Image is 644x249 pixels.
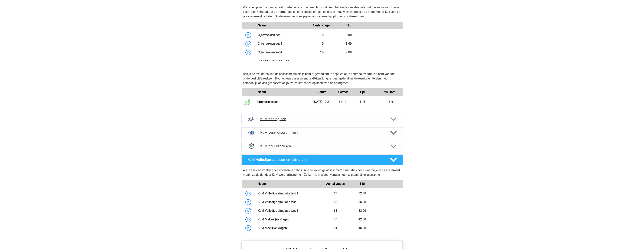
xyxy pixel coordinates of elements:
[260,117,384,121] h4: KLM analogieen
[255,50,309,55] div: Cijferreeksen set 4
[335,90,349,94] div: Correct
[240,114,404,124] a: analogieen KLM analogieen
[247,157,384,162] h4: KLM Volledige assessment simulatie
[376,90,402,94] div: Resultaat
[260,130,384,135] h4: KLM venn diagrammen
[309,90,335,94] div: Datum
[246,114,256,124] img: analogieen
[255,209,322,213] div: KLM Volledige simulatie test 3
[240,141,404,151] a: figuurreeksen KLM figuurreeksen
[240,154,404,165] a: KLM Volledige assessment simulatie
[255,200,322,204] div: KLM Volledige simulatie test 2
[246,128,256,137] img: venn diagrammen
[243,168,401,179] div: Als je alle onderdelen goed voorbereid hebt, kun je de volledige assessment simulaties doen waarb...
[335,23,362,28] div: Tijd
[240,127,404,138] a: venn diagrammen KLM venn diagrammen
[260,144,384,148] h4: KLM figuurreeksen
[258,59,289,62] span: Laat meer assessments zien
[255,90,309,94] div: Naam
[322,182,349,186] div: Aantal vragen
[255,191,322,196] div: KLM Volledige simulatie test 1
[349,182,376,186] div: Tijd
[255,41,309,46] div: Cijferreeksen set 3
[255,23,309,28] div: Naam
[255,182,322,186] div: Naam
[243,72,401,85] p: Bekijk de resultaten van de assessments die je hebt afgerond om te bepalen of je optimaal voorber...
[246,141,256,151] img: figuurreeksen
[255,33,309,37] div: Cijferreeksen set 2
[255,226,322,230] div: KLM Moeilijke Vragen
[243,5,401,19] p: We raden je aan om minimaal 3 oefensets te doen met tijdsdruk. Aan het einde van elke oefenset ge...
[255,217,322,222] div: KLM Makkelijke Vragen
[309,23,335,28] div: Aantal vragen
[257,100,281,104] a: Cijferreeksen set 1
[349,90,376,94] div: Tijd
